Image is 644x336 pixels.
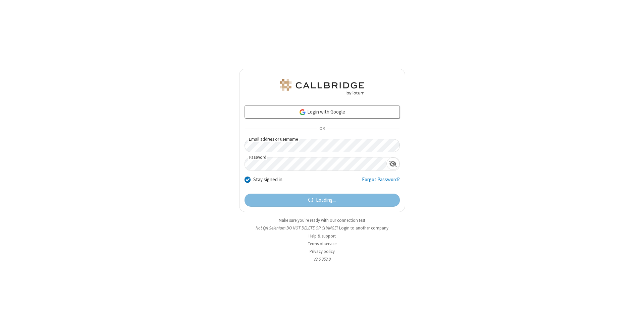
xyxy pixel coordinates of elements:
div: Show password [386,157,399,170]
img: google-icon.png [299,109,306,116]
li: Not QA Selenium DO NOT DELETE OR CHANGE? [239,225,405,231]
a: Forgot Password? [362,176,400,189]
button: Login to another company [339,225,388,231]
a: Login with Google [245,105,400,119]
a: Make sure you're ready with our connection test [279,217,365,223]
li: v2.6.352.0 [239,256,405,262]
a: Terms of service [308,241,336,247]
a: Help & support [309,233,336,239]
span: Loading... [316,196,336,204]
img: QA Selenium DO NOT DELETE OR CHANGE [278,79,366,95]
label: Stay signed in [253,176,282,184]
input: Email address or username [245,139,400,152]
span: OR [317,124,327,134]
a: Privacy policy [310,249,335,254]
input: Password [245,157,386,171]
button: Loading... [245,194,400,207]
